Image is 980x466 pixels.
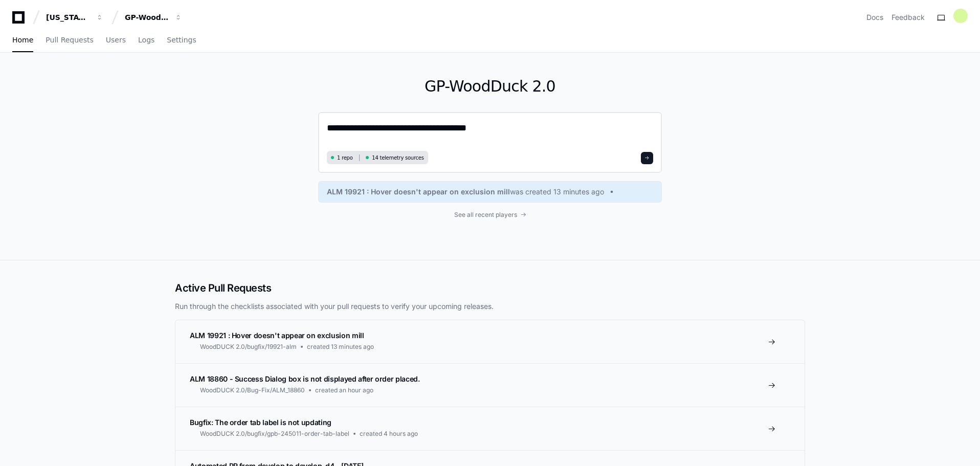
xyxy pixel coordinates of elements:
a: Users [106,29,126,52]
h1: GP-WoodDuck 2.0 [318,77,662,96]
button: [US_STATE] Pacific [42,8,107,27]
button: Feedback [892,12,925,23]
span: Logs [138,37,154,43]
span: ALM 19921 : Hover doesn't appear on exclusion mill [327,187,510,197]
p: Run through the checklists associated with your pull requests to verify your upcoming releases. [175,301,805,312]
a: Home [12,29,33,52]
span: WoodDUCK 2.0/Bug-Fix/ALM_18860 [200,386,305,394]
div: [US_STATE] Pacific [46,12,90,23]
a: Settings [167,29,196,52]
span: was created 13 minutes ago [510,187,604,197]
span: Home [12,37,33,43]
h2: Active Pull Requests [175,281,805,295]
span: See all recent players [454,211,517,219]
span: ALM 19921 : Hover doesn't appear on exclusion mill [190,331,364,340]
a: ALM 18860 - Success Dialog box is not displayed after order placed.WoodDUCK 2.0/Bug-Fix/ALM_18860... [175,363,805,407]
a: ALM 19921 : Hover doesn't appear on exclusion millwas created 13 minutes ago [327,187,653,197]
span: 14 telemetry sources [372,154,424,162]
span: Pull Requests [46,37,93,43]
a: Bugfix: The order tab label is not updatingWoodDUCK 2.0/bugfix/gpb-245011-order-tab-labelcreated ... [175,407,805,450]
span: ALM 18860 - Success Dialog box is not displayed after order placed. [190,374,420,383]
a: ALM 19921 : Hover doesn't appear on exclusion millWoodDUCK 2.0/bugfix/19921-almcreated 13 minutes... [175,320,805,363]
a: See all recent players [318,211,662,219]
span: Bugfix: The order tab label is not updating [190,418,331,427]
span: WoodDUCK 2.0/bugfix/gpb-245011-order-tab-label [200,430,349,438]
div: GP-WoodDuck 2.0 [125,12,169,23]
a: Logs [138,29,154,52]
span: 1 repo [337,154,353,162]
span: created 13 minutes ago [307,343,374,351]
button: GP-WoodDuck 2.0 [121,8,186,27]
span: Users [106,37,126,43]
span: created an hour ago [315,386,373,394]
a: Pull Requests [46,29,93,52]
a: Docs [866,12,883,23]
span: WoodDUCK 2.0/bugfix/19921-alm [200,343,297,351]
span: Settings [167,37,196,43]
span: created 4 hours ago [360,430,418,438]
